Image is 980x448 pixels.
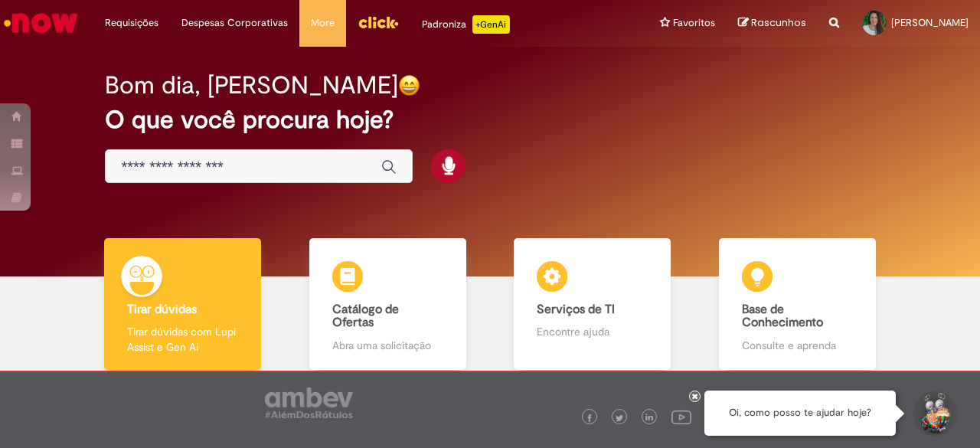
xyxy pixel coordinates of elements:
span: [PERSON_NAME] [891,16,969,29]
p: Consulte e aprenda [742,338,853,353]
img: logo_footer_twitter.png [616,414,623,422]
img: logo_footer_youtube.png [671,407,691,427]
h2: Bom dia, [PERSON_NAME] [105,72,398,99]
b: Tirar dúvidas [127,302,197,317]
p: Abra uma solicitação [332,338,443,353]
span: More [311,15,335,31]
img: happy-face.png [398,74,420,96]
p: +GenAi [472,15,510,34]
a: Tirar dúvidas Tirar dúvidas com Lupi Assist e Gen Ai [80,238,286,371]
img: click_logo_yellow_360x200.png [358,11,399,34]
img: ServiceNow [2,8,80,38]
h2: O que você procura hoje? [105,106,874,133]
b: Base de Conhecimento [742,302,823,331]
b: Serviços de TI [537,302,615,317]
p: Tirar dúvidas com Lupi Assist e Gen Ai [127,324,238,355]
button: Iniciar Conversa de Suporte [911,391,957,437]
span: Favoritos [673,15,715,31]
b: Catálogo de Ofertas [332,302,399,331]
a: Serviços de TI Encontre ajuda [490,238,695,371]
a: Rascunhos [738,16,806,31]
img: logo_footer_facebook.png [586,414,593,422]
div: Padroniza [422,15,510,34]
p: Encontre ajuda [537,324,648,339]
img: logo_footer_ambev_rotulo_gray.png [265,388,353,418]
span: Requisições [105,15,158,31]
div: Oi, como posso te ajudar hoje? [704,391,896,436]
span: Rascunhos [751,15,806,30]
a: Base de Conhecimento Consulte e aprenda [695,238,900,371]
a: Catálogo de Ofertas Abra uma solicitação [286,238,491,371]
span: Despesas Corporativas [181,15,288,31]
img: logo_footer_linkedin.png [645,414,653,423]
